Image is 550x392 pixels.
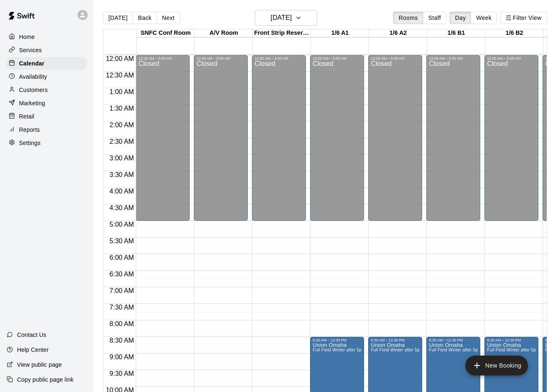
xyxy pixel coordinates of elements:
[429,338,478,342] div: 8:30 AM – 12:30 PM
[104,72,136,79] span: 12:30 AM
[108,271,136,278] span: 6:30 AM
[369,29,427,37] div: 1/6 A2
[194,55,248,221] div: 12:00 AM – 5:00 AM: Closed
[255,10,317,26] button: [DATE]
[487,338,536,342] div: 8:30 AM – 12:30 PM
[19,33,35,41] p: Home
[487,60,536,224] div: Closed
[311,29,369,37] div: 1/6 A1
[156,12,180,24] button: Next
[7,70,87,83] a: Availability
[485,29,543,37] div: 1/6 B2
[465,356,528,375] button: add
[108,105,136,112] span: 1:30 AM
[19,99,45,107] p: Marketing
[371,348,515,352] span: Full Field Winter after 5pm or weekends SNFC or [GEOGRAPHIC_DATA]
[7,84,87,96] a: Customers
[19,139,41,147] p: Settings
[17,346,49,354] p: Help Center
[371,60,420,224] div: Closed
[132,12,157,24] button: Back
[17,375,73,384] p: Copy public page link
[426,55,480,221] div: 12:00 AM – 5:00 AM: Closed
[196,60,245,224] div: Closed
[138,56,187,60] div: 12:00 AM – 5:00 AM
[136,55,190,221] div: 12:00 AM – 5:00 AM: Closed
[108,88,136,95] span: 1:00 AM
[108,337,136,344] span: 8:30 AM
[254,56,303,60] div: 12:00 AM – 5:00 AM
[108,254,136,261] span: 6:00 AM
[108,188,136,195] span: 4:00 AM
[108,370,136,377] span: 9:30 AM
[371,56,420,60] div: 12:00 AM – 5:00 AM
[368,55,422,221] div: 12:00 AM – 5:00 AM: Closed
[450,12,471,24] button: Day
[103,12,133,24] button: [DATE]
[19,112,34,121] p: Retail
[500,12,547,24] button: Filter View
[484,55,538,221] div: 12:00 AM – 5:00 AM: Closed
[271,12,292,24] h6: [DATE]
[137,29,195,37] div: SNFC Conf Room
[104,55,136,62] span: 12:00 AM
[108,320,136,327] span: 8:00 AM
[7,137,87,149] a: Settings
[138,60,187,224] div: Closed
[7,110,87,123] a: Retail
[313,56,362,60] div: 12:00 AM – 5:00 AM
[310,55,364,221] div: 12:00 AM – 5:00 AM: Closed
[313,348,457,352] span: Full Field Winter after 5pm or weekends SNFC or [GEOGRAPHIC_DATA]
[196,56,245,60] div: 12:00 AM – 5:00 AM
[254,60,303,224] div: Closed
[487,56,536,60] div: 12:00 AM – 5:00 AM
[19,126,40,134] p: Reports
[7,97,87,109] a: Marketing
[108,204,136,211] span: 4:30 AM
[108,304,136,311] span: 7:30 AM
[19,46,42,54] p: Services
[253,29,311,37] div: Front Strip Reservation
[429,60,478,224] div: Closed
[7,123,87,136] a: Reports
[19,86,48,94] p: Customers
[471,12,497,24] button: Week
[313,60,362,224] div: Closed
[7,57,87,70] a: Calendar
[108,287,136,294] span: 7:00 AM
[371,338,420,342] div: 8:30 AM – 12:30 PM
[7,31,87,43] a: Home
[393,12,423,24] button: Rooms
[108,237,136,244] span: 5:30 AM
[427,29,485,37] div: 1/6 B1
[195,29,253,37] div: A/V Room
[108,155,136,162] span: 3:00 AM
[17,331,46,339] p: Contact Us
[108,121,136,128] span: 2:00 AM
[108,171,136,178] span: 3:30 AM
[17,361,62,369] p: View public page
[429,56,478,60] div: 12:00 AM – 5:00 AM
[19,73,47,81] p: Availability
[108,221,136,228] span: 5:00 AM
[7,44,87,56] a: Services
[108,138,136,145] span: 2:30 AM
[423,12,447,24] button: Staff
[19,59,44,68] p: Calendar
[108,353,136,361] span: 9:00 AM
[252,55,306,221] div: 12:00 AM – 5:00 AM: Closed
[313,338,362,342] div: 8:30 AM – 12:30 PM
